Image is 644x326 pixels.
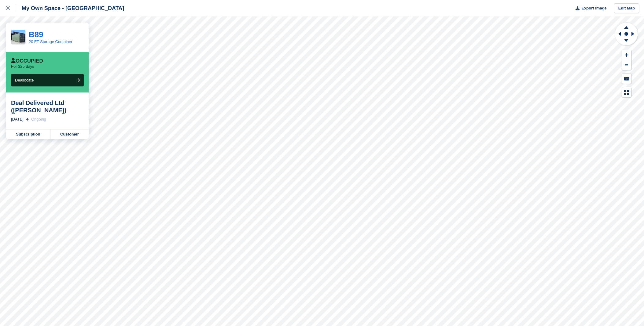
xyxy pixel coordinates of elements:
span: Deallocate [15,78,34,82]
a: Subscription [6,129,50,139]
button: Map Legend [622,87,631,97]
div: Ongoing [31,116,46,122]
a: Customer [50,129,89,139]
div: Occupied [11,58,43,64]
span: Export Image [581,5,606,11]
button: Zoom In [622,50,631,60]
button: Zoom Out [622,60,631,70]
button: Keyboard Shortcuts [622,74,631,84]
div: [DATE] [11,116,24,122]
img: CSS_Pricing_20ftContainer_683x683.jpg [11,30,25,44]
div: My Own Space - [GEOGRAPHIC_DATA] [16,5,124,12]
p: For 325 days [11,64,34,69]
a: B89 [29,30,43,39]
img: arrow-right-light-icn-cde0832a797a2874e46488d9cf13f60e5c3a73dbe684e267c42b8395dfbc2abf.svg [26,118,29,121]
button: Export Image [572,3,607,13]
a: 20 FT Storage Container [29,39,72,44]
a: Edit Map [614,3,639,13]
div: Deal Delivered Ltd ([PERSON_NAME]) [11,99,84,114]
button: Deallocate [11,74,84,86]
